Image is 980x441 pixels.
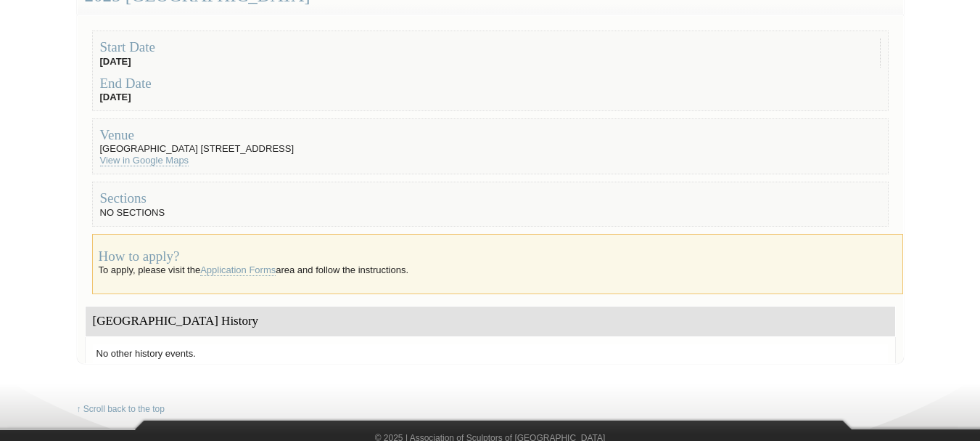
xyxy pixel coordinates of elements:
[92,234,903,294] div: To apply, please visit the area and follow the instructions.
[92,118,889,174] fieldset: [GEOGRAPHIC_DATA] [STREET_ADDRESS]
[100,126,881,143] div: Venue
[92,182,889,226] fieldset: NO SECTIONS
[100,190,881,206] div: Sections
[93,344,888,363] li: No other history events.
[100,155,189,166] a: View in Google Maps
[100,92,131,102] strong: [DATE]
[100,75,881,92] div: End Date
[77,404,165,415] a: ↑ Scroll back to the top
[100,39,880,55] div: Start Date
[99,248,897,264] div: How to apply?
[100,56,131,67] strong: [DATE]
[200,264,276,276] a: Application Forms
[86,307,895,336] div: [GEOGRAPHIC_DATA] History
